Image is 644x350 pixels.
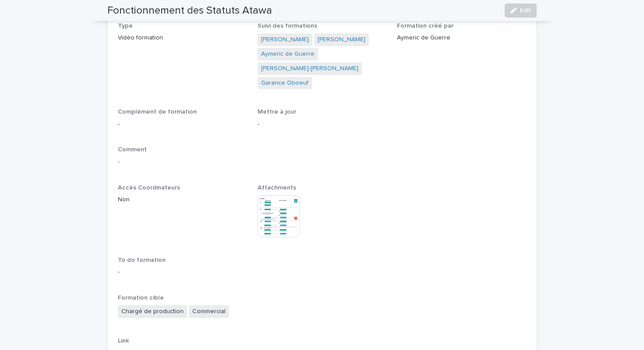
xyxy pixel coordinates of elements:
[118,185,180,191] span: Accès Coordinateurs
[258,109,296,115] span: Mettre à jour
[118,157,526,167] p: -
[520,7,531,14] span: Edit
[118,295,164,301] span: Formation cible
[118,23,133,29] span: Type
[107,4,272,17] h2: Fonctionnement des Statuts Atawa
[261,35,309,44] a: [PERSON_NAME]
[118,120,247,129] p: -
[258,23,317,29] span: Suivi des formations
[318,35,365,44] a: [PERSON_NAME]
[118,109,197,115] span: Complément de formation
[261,64,358,73] a: [PERSON_NAME]-[PERSON_NAME]
[118,268,526,277] p: -
[258,120,387,129] p: -
[118,195,247,204] p: Non
[118,257,166,263] span: To do formation
[189,305,229,318] span: Commercial
[397,33,526,43] p: Aymeric de Guerre
[261,79,308,88] a: Garance Oboeuf
[118,146,147,153] span: Comment
[258,185,296,191] span: Attachments
[118,338,129,344] span: Link
[118,305,187,318] span: Chargé de production
[261,50,315,59] a: Aymeric de Guerre
[118,33,247,43] p: Vidéo formation
[505,4,537,18] button: Edit
[397,23,453,29] span: Formation créé par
